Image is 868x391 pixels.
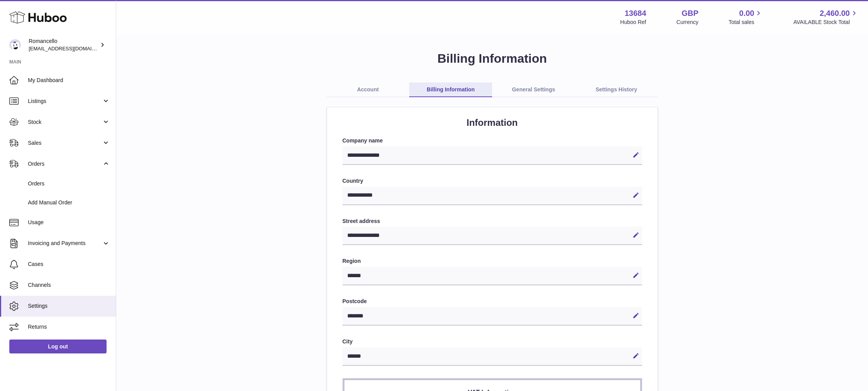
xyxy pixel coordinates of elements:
span: Invoicing and Payments [28,240,102,247]
label: Company name [343,137,642,144]
span: Stock [28,118,102,126]
span: Usage [28,219,110,226]
span: Sales [28,139,102,147]
a: 0.00 Total sales [728,8,763,26]
a: Account [327,82,410,97]
label: Street address [343,218,642,225]
h1: Billing Information [129,50,856,67]
span: Listings [28,98,102,105]
span: Orders [28,180,110,187]
span: Channels [28,281,110,289]
a: 2,460.00 AVAILABLE Stock Total [793,8,859,26]
span: AVAILABLE Stock Total [793,19,859,26]
label: Country [343,177,642,185]
strong: 13684 [625,8,646,19]
span: Orders [28,160,102,168]
img: roman@romancello.co.uk [9,39,21,51]
span: Cases [28,261,110,268]
div: Romancello [29,38,98,52]
span: 2,460.00 [820,8,850,19]
span: 0.00 [739,8,754,19]
label: City [343,338,642,345]
a: Settings History [575,82,658,97]
span: Total sales [728,19,763,26]
label: Postcode [343,298,642,305]
span: My Dashboard [28,77,110,84]
strong: GBP [682,8,698,19]
div: Huboo Ref [620,19,646,26]
span: [EMAIL_ADDRESS][DOMAIN_NAME] [29,45,114,51]
label: Region [343,257,642,265]
a: Billing Information [409,82,492,97]
span: Add Manual Order [28,199,110,206]
div: Currency [677,19,699,26]
span: Settings [28,302,110,310]
h2: Information [343,117,642,129]
span: Returns [28,323,110,331]
a: General Settings [492,82,575,97]
a: Log out [9,340,107,353]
